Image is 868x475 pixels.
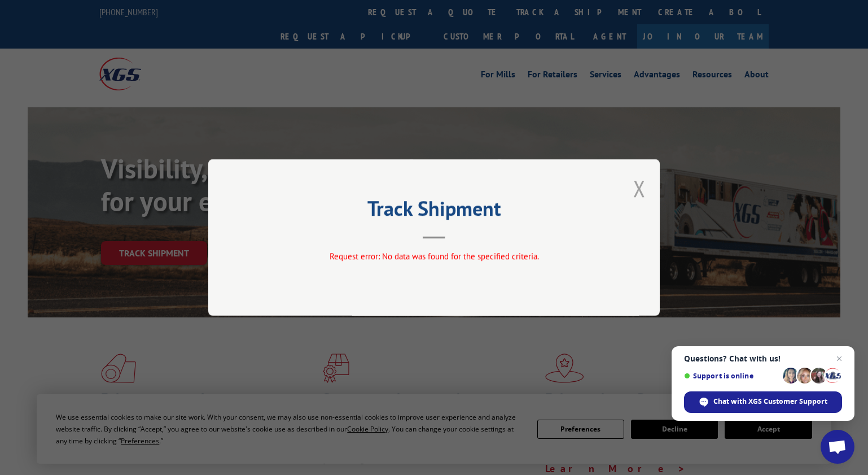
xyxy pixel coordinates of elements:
[684,372,779,380] span: Support is online
[832,352,846,365] span: Close chat
[713,396,827,407] span: Chat with XGS Customer Support
[684,391,842,413] div: Chat with XGS Customer Support
[633,173,646,203] button: Close modal
[330,251,539,262] span: Request error: No data was found for the specified criteria.
[265,201,603,222] h2: Track Shipment
[684,354,842,363] span: Questions? Chat with us!
[821,430,854,464] div: Open chat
